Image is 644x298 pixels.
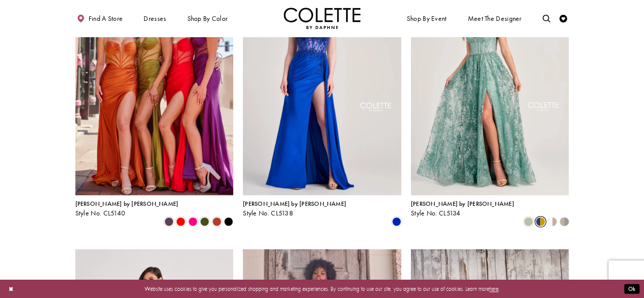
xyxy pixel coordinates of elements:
p: Website uses cookies to give you personalized shopping and marketing experiences. By continuing t... [55,284,589,294]
i: Olive [200,217,209,226]
i: Hot Pink [188,217,198,226]
a: Check Wishlist [557,8,569,29]
i: Sienna [212,217,221,226]
a: Meet the designer [466,8,524,29]
span: Meet the designer [467,15,521,22]
span: [PERSON_NAME] by [PERSON_NAME] [75,200,179,208]
i: Plum [164,217,174,226]
span: Shop By Event [405,8,449,29]
i: Black [224,217,233,226]
span: Style No. CL5140 [75,209,126,218]
a: Find a store [75,8,125,29]
span: Dresses [144,15,166,22]
span: Shop By Event [407,15,447,22]
span: Find a store [89,15,123,22]
button: Close Dialog [5,282,17,296]
span: Shop by color [187,15,228,22]
button: Submit Dialog [624,284,639,294]
i: Navy Blue/Gold [536,217,545,226]
span: [PERSON_NAME] by [PERSON_NAME] [411,200,514,208]
img: Colette by Daphne [284,8,361,29]
i: White/Gold [548,217,557,226]
a: Toggle search [541,8,552,29]
div: Colette by Daphne Style No. CL5140 [75,201,179,217]
span: Style No. CL5138 [243,209,293,218]
i: Gold/Pewter [559,217,569,226]
div: Colette by Daphne Style No. CL5138 [243,201,346,217]
a: Visit Home Page [284,8,361,29]
a: here [489,285,498,292]
span: Style No. CL5134 [411,209,461,218]
i: Royal Blue [392,217,401,226]
span: [PERSON_NAME] by [PERSON_NAME] [243,200,346,208]
div: Colette by Daphne Style No. CL5134 [411,201,514,217]
i: Sage [524,217,533,226]
i: Red [176,217,185,226]
span: Shop by color [185,8,230,29]
span: Dresses [142,8,168,29]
